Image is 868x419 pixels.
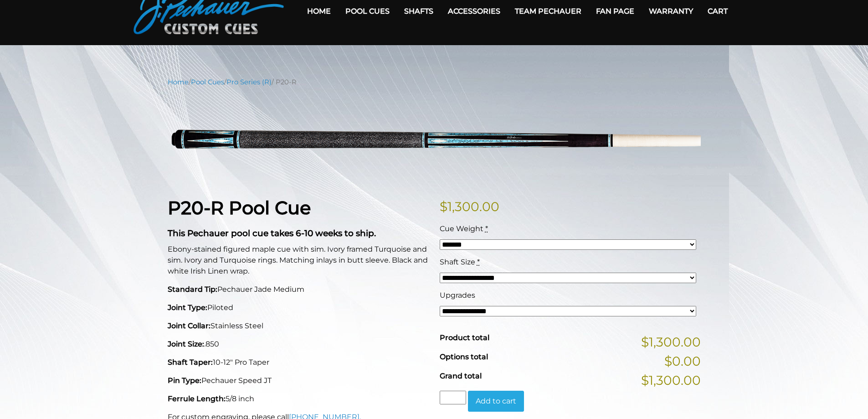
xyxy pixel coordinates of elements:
[168,339,429,350] p: .850
[168,358,213,367] strong: Shaft Taper:
[191,78,224,86] a: Pool Cues
[168,357,429,368] p: 10-12" Pro Taper
[641,371,701,390] span: $1,300.00
[664,352,701,371] span: $0.00
[168,78,189,86] a: Home
[168,94,701,183] img: p20-R.png
[168,340,204,348] strong: Joint Size:
[168,321,429,331] p: Stainless Steel
[440,333,489,342] span: Product total
[168,303,207,312] strong: Joint Type:
[168,228,376,238] strong: This Pechauer pool cue takes 6-10 weeks to ship.
[168,393,429,404] p: 5/8 inch
[468,391,524,412] button: Add to cart
[477,258,480,266] abbr: required
[168,375,429,386] p: Pechauer Speed JT
[440,224,483,233] span: Cue Weight
[485,224,488,233] abbr: required
[168,197,311,219] strong: P20-R Pool Cue
[168,394,226,403] strong: Ferrule Length:
[168,284,429,295] p: Pechauer Jade Medium
[168,285,217,294] strong: Standard Tip:
[440,199,499,214] bdi: 1,300.00
[440,352,488,361] span: Options total
[226,78,272,86] a: Pro Series (R)
[440,372,482,380] span: Grand total
[168,376,201,385] strong: Pin Type:
[440,258,475,266] span: Shaft Size
[168,321,211,330] strong: Joint Collar:
[440,291,475,300] span: Upgrades
[641,332,701,352] span: $1,300.00
[440,391,466,404] input: Product quantity
[440,199,447,214] span: $
[168,244,429,277] p: Ebony-stained figured maple cue with sim. Ivory framed Turquoise and sim. Ivory and Turquoise rin...
[168,302,429,313] p: Piloted
[168,77,701,87] nav: Breadcrumb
